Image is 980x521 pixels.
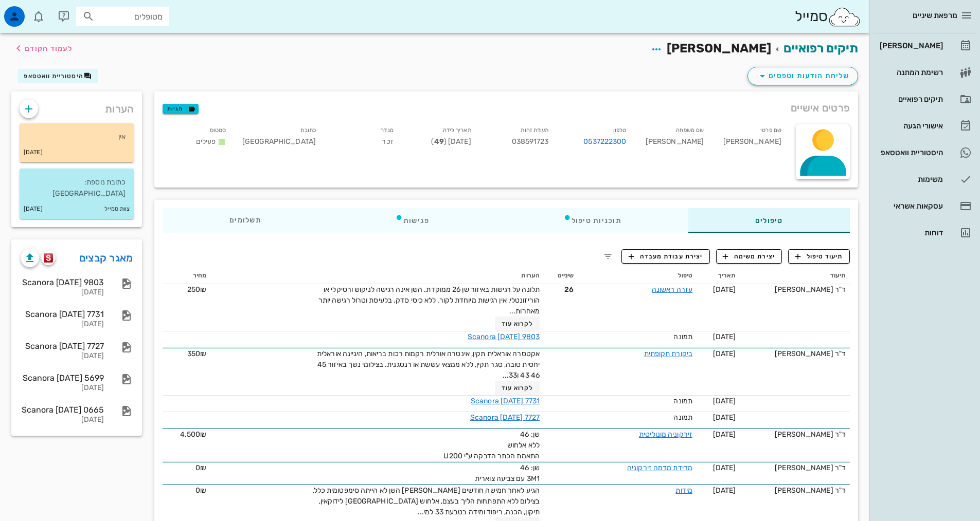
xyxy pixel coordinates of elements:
[795,6,861,28] div: סמייל
[195,463,206,472] span: 0₪
[688,208,850,233] div: טיפולים
[434,137,444,146] strong: 49
[878,229,943,237] div: דוחות
[713,332,736,341] span: [DATE]
[502,384,533,392] span: לקרוא עוד
[11,91,142,121] div: הערות
[21,405,104,415] div: Scanora [DATE] 0665
[167,104,194,114] span: תגיות
[673,332,692,341] span: תמונה
[791,100,850,116] span: פרטים אישיים
[468,332,540,341] a: Scanora [DATE] 9803
[760,127,781,134] small: שם פרטי
[756,70,849,82] span: שליחת הודעות וטפסים
[44,253,54,263] img: scanora logo
[443,127,471,134] small: תאריך לידה
[744,348,846,359] div: ד"ר [PERSON_NAME]
[713,413,736,422] span: [DATE]
[548,284,574,295] span: 26
[744,429,846,440] div: ד"ר [PERSON_NAME]
[697,268,740,284] th: תאריך
[470,413,540,422] a: Scanora [DATE] 7727
[712,122,790,154] div: [PERSON_NAME]
[878,148,943,157] div: היסטוריית וואטסאפ
[495,317,540,331] button: לקרוא עוד
[229,217,261,224] span: תשלומים
[713,397,736,405] span: [DATE]
[544,268,578,284] th: שיניים
[196,137,216,146] span: פעילים
[578,268,697,284] th: טיפול
[676,127,704,134] small: שם משפחה
[475,463,540,483] span: שן: 46 3M1 עם צביעה צוארית
[913,11,957,20] span: מרפאת שיניים
[163,268,210,284] th: מחיר
[210,268,544,284] th: הערות
[28,177,126,199] p: כתובת נוספת: [GEOGRAPHIC_DATA]
[713,486,736,495] span: [DATE]
[874,194,976,218] a: עסקאות אשראי
[878,68,943,77] div: רשימת המתנה
[17,69,98,83] button: היסטוריית וואטסאפ
[25,44,73,53] span: לעמוד הקודם
[21,384,104,393] div: [DATE]
[24,147,43,158] small: [DATE]
[583,136,626,147] a: 0537222300
[21,288,104,297] div: [DATE]
[187,349,206,358] span: 350₪
[639,430,692,439] a: זירקוניה מונוליטית
[300,127,316,134] small: כתובת
[242,137,316,146] span: [GEOGRAPHIC_DATA]
[878,202,943,210] div: עסקאות אשראי
[21,373,104,383] div: Scanora [DATE] 5699
[652,285,692,294] a: עזרה ראשונה
[874,114,976,138] a: אישורי הגעה
[874,167,976,192] a: משימות
[381,127,393,134] small: מגדר
[744,284,846,295] div: ד"ר [PERSON_NAME]
[195,486,206,495] span: 0₪
[783,41,858,55] a: תיקים רפואיים
[613,127,627,134] small: טלפון
[667,41,771,55] span: [PERSON_NAME]
[874,33,976,58] a: [PERSON_NAME]
[878,122,943,130] div: אישורי הגעה
[79,250,133,266] a: מאגר קבצים
[788,249,850,264] button: תיעוד טיפול
[713,349,736,358] span: [DATE]
[30,8,37,14] span: תג
[443,430,540,460] span: שן: 46 ללא אלחוש התאמת הכתר הדבקה ע"י U200
[795,252,843,261] span: תיעוד טיפול
[21,416,104,424] div: [DATE]
[21,352,104,361] div: [DATE]
[629,252,703,261] span: יצירת עבודת מעבדה
[163,104,199,114] button: תגיות
[716,249,782,264] button: יצירת משימה
[24,203,43,215] small: [DATE]
[24,72,83,80] span: היסטוריית וואטסאפ
[502,320,533,327] span: לקרוא עוד
[713,463,736,472] span: [DATE]
[328,208,496,233] div: פגישות
[512,137,549,146] span: 038591723
[644,349,692,358] a: ביקורת תקופתית
[740,268,850,284] th: תיעוד
[318,285,540,315] span: תלונה על רגישות באיזור שן 26 ממוקדת. השן אינה רגישה לניקוש ורטיקלי או הוריזונטלי. אין רגישות מיוח...
[180,430,206,439] span: 4,500₪
[21,320,104,329] div: [DATE]
[495,381,540,395] button: לקרוא עוד
[874,140,976,165] a: היסטוריית וואטסאפ
[210,127,226,134] small: סטטוס
[521,127,548,134] small: תעודת זהות
[713,285,736,294] span: [DATE]
[673,413,692,422] span: תמונה
[12,39,73,58] button: לעמוד הקודם
[744,462,846,473] div: ד"ר [PERSON_NAME]
[104,203,130,215] small: צוות סמייל
[878,95,943,103] div: תיקים רפואיים
[21,277,104,287] div: Scanora [DATE] 9803
[41,251,56,265] button: scanora logo
[317,349,540,380] span: אקטסרה אוראלית תקין, אינטרה אורלית רקמות רכות בריאות, היגיינה אוראלית יחסית טובה, סגר תקין, ללא מ...
[496,208,688,233] div: תוכניות טיפול
[28,132,126,143] p: אין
